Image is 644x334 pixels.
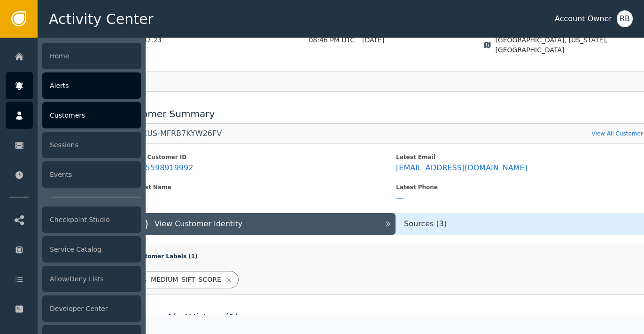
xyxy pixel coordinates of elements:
a: Customers [6,102,141,129]
div: [EMAIL_ADDRESS][DOMAIN_NAME] [396,163,528,173]
div: View Customer Identity [155,218,242,230]
a: Home [6,42,141,70]
span: [DATE] [362,35,384,45]
div: Events [42,161,141,188]
div: MEDIUM_SIFT_SCORE [151,275,221,285]
a: Sessions [6,131,141,159]
div: — [396,193,403,203]
div: Latest Name [131,183,396,191]
div: Service Catalog [42,236,141,262]
div: Customers [42,102,141,128]
button: RB [617,10,633,27]
div: CUS-MFRB7KYW26FV [142,129,222,138]
span: 08:46 PM UTC [309,35,355,45]
div: Sessions [42,132,141,158]
span: Customer Labels ( 1 ) [133,253,197,260]
div: Alerts [42,72,141,99]
div: Your Customer ID [131,153,396,161]
a: Allow/Deny Lists [6,265,141,293]
div: Allow/Deny Lists [42,266,141,292]
a: Service Catalog [6,236,141,263]
span: Activity Center [49,8,154,30]
div: Account Owner [555,13,612,24]
span: $537.23 [134,35,309,45]
div: 9535598919992 [131,163,193,173]
a: Checkpoint Studio [6,206,141,233]
div: Home [42,43,141,69]
button: View Customer Identity [131,213,396,235]
a: Alerts [6,72,141,99]
div: Developer Center [42,295,141,322]
div: Checkpoint Studio [42,207,141,233]
a: Developer Center [6,295,141,322]
a: Events [6,161,141,188]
